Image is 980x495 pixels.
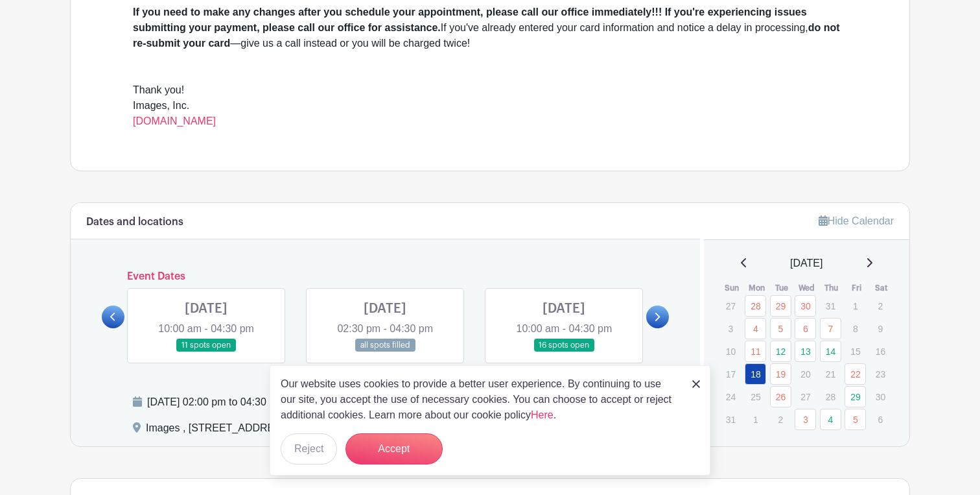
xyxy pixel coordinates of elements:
a: 26 [770,386,791,407]
strong: do not re-submit your card [133,22,840,49]
p: 10 [720,341,741,361]
p: 31 [820,296,841,316]
p: Our website uses cookies to provide a better user experience. By continuing to use our site, you ... [281,376,679,423]
p: 23 [870,364,891,384]
p: 21 [820,364,841,384]
a: 5 [845,409,866,430]
a: 4 [745,318,766,339]
p: 20 [795,364,816,384]
p: 1 [845,296,866,316]
a: Here [531,409,554,420]
p: 16 [870,341,891,361]
div: Images, Inc. [133,98,847,129]
a: 28 [745,295,766,317]
p: 1 [745,409,766,429]
p: 15 [845,341,866,361]
p: 28 [820,387,841,407]
a: 29 [770,295,791,317]
p: 6 [870,409,891,429]
p: 25 [745,387,766,407]
a: 12 [770,341,791,362]
p: 27 [720,296,741,316]
a: 19 [770,363,791,385]
p: 30 [870,387,891,407]
p: 31 [720,409,741,429]
img: close_button-5f87c8562297e5c2d7936805f587ecaba9071eb48480494691a3f1689db116b3.svg [692,380,700,388]
div: Images , [STREET_ADDRESS] [146,420,291,441]
a: 3 [795,409,816,430]
span: [DATE] [790,256,822,271]
div: [DATE] 02:00 pm to 04:30 pm [147,394,590,410]
button: Reject [281,433,337,465]
button: Accept [345,433,443,465]
div: Thank you! [133,82,847,98]
th: Mon [744,282,769,295]
a: 14 [820,341,841,362]
th: Tue [769,282,795,295]
a: 29 [845,386,866,407]
a: 13 [795,341,816,362]
p: 17 [720,364,741,384]
h6: Event Dates [124,271,646,283]
a: 11 [745,341,766,362]
th: Wed [794,282,819,295]
th: Fri [844,282,869,295]
div: If you've already entered your card information and notice a delay in processing, —give us a call... [133,5,847,51]
p: 27 [795,387,816,407]
p: 2 [870,296,891,316]
a: 18 [745,363,766,385]
a: 30 [795,295,816,317]
th: Thu [819,282,845,295]
a: Hide Calendar [819,215,894,226]
a: 7 [820,318,841,339]
p: 9 [870,319,891,339]
a: [DOMAIN_NAME] [133,115,216,127]
a: 5 [770,318,791,339]
strong: If you need to make any changes after you schedule your appointment, please call our office immed... [133,6,807,33]
th: Sat [869,282,894,295]
p: 24 [720,387,741,407]
p: 3 [720,319,741,339]
p: 2 [770,409,791,429]
a: 6 [795,318,816,339]
p: 8 [845,319,866,339]
a: 22 [845,363,866,385]
a: 4 [820,409,841,430]
th: Sun [719,282,745,295]
h6: Dates and locations [86,216,183,228]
